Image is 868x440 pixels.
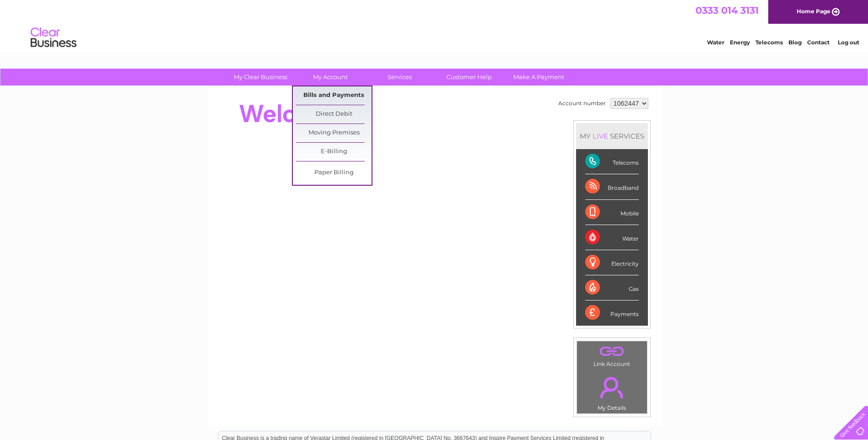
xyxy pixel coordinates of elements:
[585,149,639,174] div: Telecoms
[707,39,724,46] a: Water
[579,343,645,360] a: .
[30,24,77,52] img: logo.png
[576,123,648,149] div: MY SERVICES
[730,39,750,46] a: Energy
[296,124,372,142] a: Moving Premises
[218,5,651,44] div: Clear Business is a trading name of Verastar Limited (registered in [GEOGRAPHIC_DATA] No. 3667643...
[223,69,298,86] a: My Clear Business
[296,164,372,182] a: Paper Billing
[585,174,639,199] div: Broadband
[431,69,507,86] a: Customer Help
[788,39,802,46] a: Blog
[585,225,639,250] div: Water
[362,69,437,86] a: Services
[579,371,645,403] a: .
[807,39,830,46] a: Contact
[501,69,577,86] a: Make A Payment
[556,96,608,111] td: Account number
[585,275,639,300] div: Gas
[296,86,372,105] a: Bills and Payments
[585,250,639,275] div: Electricity
[755,39,783,46] a: Telecoms
[585,200,639,225] div: Mobile
[591,132,610,140] div: LIVE
[296,105,372,123] a: Direct Debit
[838,39,859,46] a: Log out
[577,341,647,370] td: Link Account
[292,69,368,86] a: My Account
[585,300,639,325] div: Payments
[577,369,647,414] td: My Details
[695,5,759,16] a: 0333 014 3131
[296,143,372,161] a: E-Billing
